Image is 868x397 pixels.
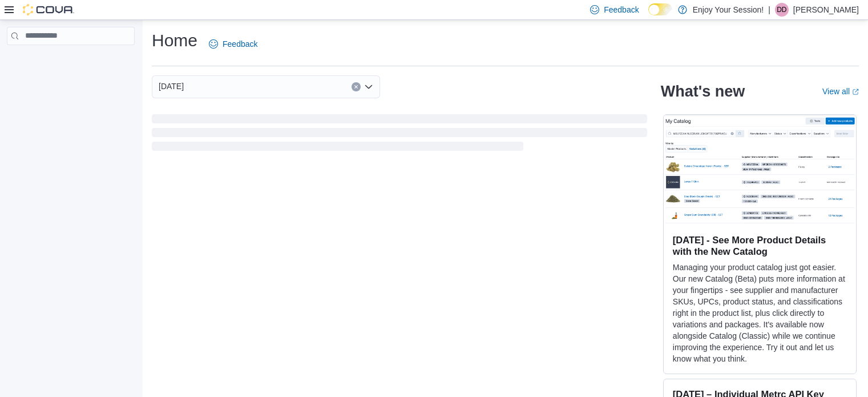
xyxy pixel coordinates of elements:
a: Feedback [204,33,262,55]
p: Managing your product catalog just got easier. Our new Catalog (Beta) puts more information at yo... [673,262,847,364]
h3: [DATE] - See More Product Details with the New Catalog [673,234,847,257]
p: [PERSON_NAME] [793,3,859,17]
span: Feedback [604,4,639,15]
p: Enjoy Your Session! [693,3,764,17]
input: Dark Mode [648,3,672,15]
a: View allExternal link [822,87,859,96]
span: DD [777,3,786,17]
h1: Home [152,29,197,52]
h2: What's new [661,82,745,101]
span: Feedback [223,38,257,50]
nav: Complex example [7,47,135,75]
span: [DATE] [159,79,184,93]
div: Devin D'Amelio [775,3,789,17]
img: Cova [23,4,74,15]
button: Clear input [352,82,361,91]
p: | [768,3,770,17]
button: Open list of options [364,82,373,91]
span: Loading [152,117,647,153]
svg: External link [852,89,859,95]
span: Dark Mode [648,15,649,16]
